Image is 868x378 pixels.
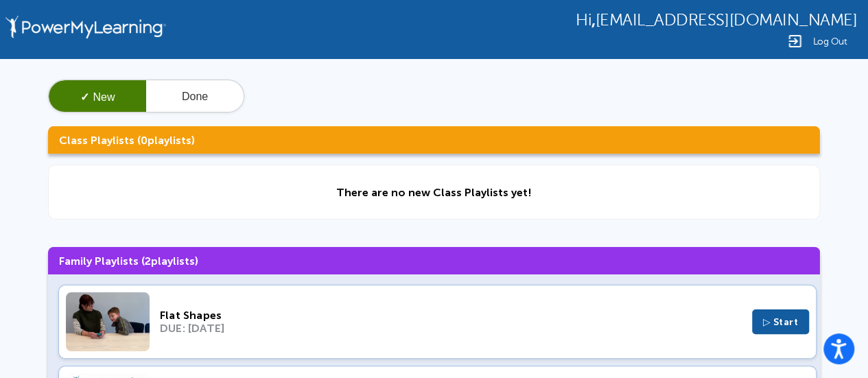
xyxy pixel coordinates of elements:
[336,186,532,199] div: There are no new Class Playlists yet!
[160,309,742,322] div: Flat Shapes
[66,292,150,351] img: Thumbnail
[49,80,146,113] button: ✓New
[48,247,820,274] h3: Family Playlists ( playlists)
[160,322,742,335] div: DUE: [DATE]
[812,36,847,47] span: Log Out
[786,33,803,49] img: Logout Icon
[145,255,151,268] span: 2
[810,316,858,368] iframe: Chat
[763,316,799,328] span: ▷ Start
[141,134,148,147] span: 0
[48,126,820,154] h3: Class Playlists ( playlists)
[752,309,810,334] button: ▷ Start
[576,10,857,29] div: ,
[146,80,244,113] button: Done
[80,91,89,103] span: ✓
[576,11,591,29] span: Hi
[595,11,857,29] span: [EMAIL_ADDRESS][DOMAIN_NAME]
